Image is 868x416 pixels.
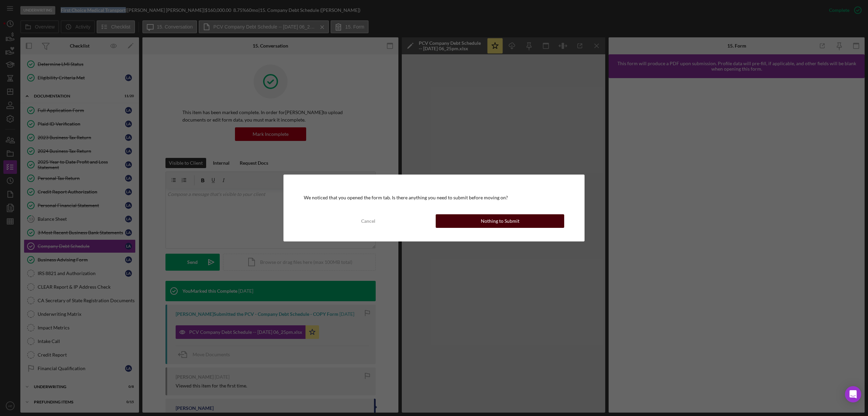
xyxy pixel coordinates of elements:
[436,214,564,228] button: Nothing to Submit
[481,214,519,228] div: Nothing to Submit
[304,214,432,228] button: Cancel
[361,214,375,228] div: Cancel
[845,386,861,402] div: Open Intercom Messenger
[304,195,564,200] div: We noticed that you opened the form tab. Is there anything you need to submit before moving on?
